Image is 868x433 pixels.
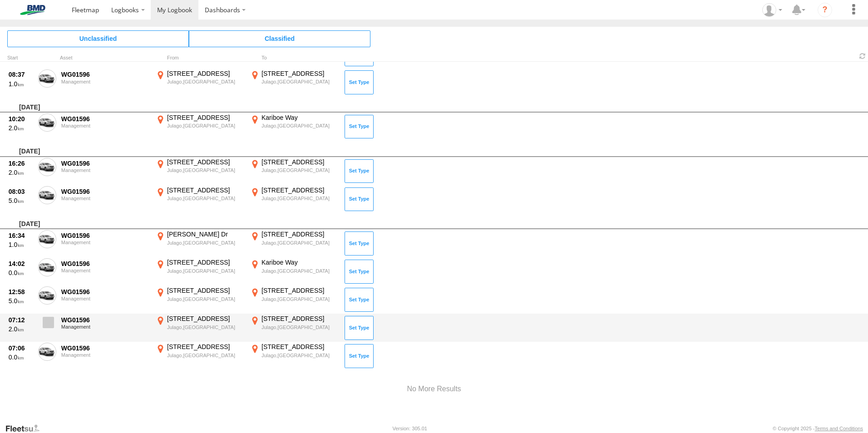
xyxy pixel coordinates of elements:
a: Visit our Website [5,424,47,433]
div: Julago,[GEOGRAPHIC_DATA] [261,167,338,173]
div: WG01596 [61,344,149,352]
label: Click to View Event Location [154,230,245,256]
div: WG01596 [61,187,149,196]
div: [STREET_ADDRESS] [167,343,244,351]
div: [STREET_ADDRESS] [167,69,244,78]
label: Click to View Event Location [249,69,340,96]
div: WG01596 [61,288,149,296]
div: Julago,[GEOGRAPHIC_DATA] [261,296,338,302]
div: [STREET_ADDRESS] [167,158,244,166]
label: Click to View Event Location [154,343,245,369]
div: 5.0 [9,197,33,205]
div: Julago,[GEOGRAPHIC_DATA] [261,195,338,202]
div: From [154,56,245,60]
button: Click to Set [345,70,374,94]
div: 07:06 [9,344,33,352]
div: Julago,[GEOGRAPHIC_DATA] [167,240,244,246]
div: [STREET_ADDRESS] [261,186,338,194]
div: WG01596 [61,316,149,324]
div: 2.0 [9,325,33,333]
div: [STREET_ADDRESS] [261,69,338,78]
div: [PERSON_NAME] Dr [167,230,244,238]
div: Management [61,352,149,358]
div: 1.0 [9,80,33,88]
div: Julago,[GEOGRAPHIC_DATA] [167,167,244,173]
div: Julago,[GEOGRAPHIC_DATA] [167,352,244,359]
label: Click to View Event Location [154,113,245,140]
label: Click to View Event Location [249,315,340,341]
div: WG01596 [61,231,149,240]
div: 14:02 [9,260,33,268]
div: [STREET_ADDRESS] [261,343,338,351]
label: Click to View Event Location [154,258,245,285]
div: [STREET_ADDRESS] [167,315,244,323]
label: Click to View Event Location [154,315,245,341]
div: Management [61,123,149,128]
div: WG01596 [61,115,149,123]
div: 0.0 [9,353,33,361]
label: Click to View Event Location [249,343,340,369]
div: [STREET_ADDRESS] [261,286,338,295]
label: Click to View Event Location [249,186,340,212]
label: Click to View Event Location [154,286,245,313]
div: WG01596 [61,159,149,167]
span: Refresh [857,52,868,60]
div: [STREET_ADDRESS] [261,158,338,166]
div: 10:20 [9,115,33,123]
span: Click to view Unclassified Trips [7,30,189,47]
div: WG01596 [61,70,149,79]
div: WG01596 [61,260,149,268]
label: Click to View Event Location [249,113,340,140]
div: [STREET_ADDRESS] [167,186,244,194]
i: ? [818,3,832,17]
div: Management [61,167,149,173]
div: [STREET_ADDRESS] [261,315,338,323]
button: Click to Set [345,231,374,255]
label: Click to View Event Location [249,286,340,313]
div: Asset [60,56,151,60]
label: Click to View Event Location [249,230,340,256]
div: 16:34 [9,231,33,240]
img: bmd-logo.svg [9,5,56,15]
div: 5.0 [9,297,33,305]
div: 2.0 [9,168,33,177]
div: 08:37 [9,70,33,79]
div: 1.0 [9,241,33,249]
button: Click to Set [345,260,374,283]
div: © Copyright 2025 - [773,426,863,431]
div: Julago,[GEOGRAPHIC_DATA] [167,195,244,202]
div: [STREET_ADDRESS] [167,286,244,295]
div: Version: 305.01 [393,426,427,431]
label: Click to View Event Location [249,158,340,184]
div: Julago,[GEOGRAPHIC_DATA] [261,268,338,274]
div: Julago,[GEOGRAPHIC_DATA] [261,240,338,246]
div: 08:03 [9,187,33,196]
div: Julago,[GEOGRAPHIC_DATA] [167,324,244,330]
div: Julago,[GEOGRAPHIC_DATA] [167,123,244,129]
div: Julago,[GEOGRAPHIC_DATA] [261,352,338,359]
div: Julago,[GEOGRAPHIC_DATA] [261,324,338,330]
div: Management [61,196,149,201]
button: Click to Set [345,344,374,368]
div: 16:26 [9,159,33,167]
div: 0.0 [9,269,33,277]
div: Click to Sort [7,56,35,60]
label: Click to View Event Location [154,69,245,96]
label: Click to View Event Location [249,258,340,285]
div: 07:12 [9,316,33,324]
div: Kariboe Way [261,113,338,122]
label: Click to View Event Location [154,158,245,184]
span: Click to view Classified Trips [189,30,370,47]
div: Julago,[GEOGRAPHIC_DATA] [167,268,244,274]
div: Kariboe Way [261,258,338,266]
label: Click to View Event Location [154,186,245,212]
div: 2.0 [9,124,33,132]
div: Management [61,324,149,330]
div: [STREET_ADDRESS] [167,113,244,122]
button: Click to Set [345,187,374,211]
button: Click to Set [345,115,374,138]
div: To [249,56,340,60]
div: Management [61,296,149,301]
div: Robert Pietrobon [759,3,785,17]
a: Terms and Conditions [815,426,863,431]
